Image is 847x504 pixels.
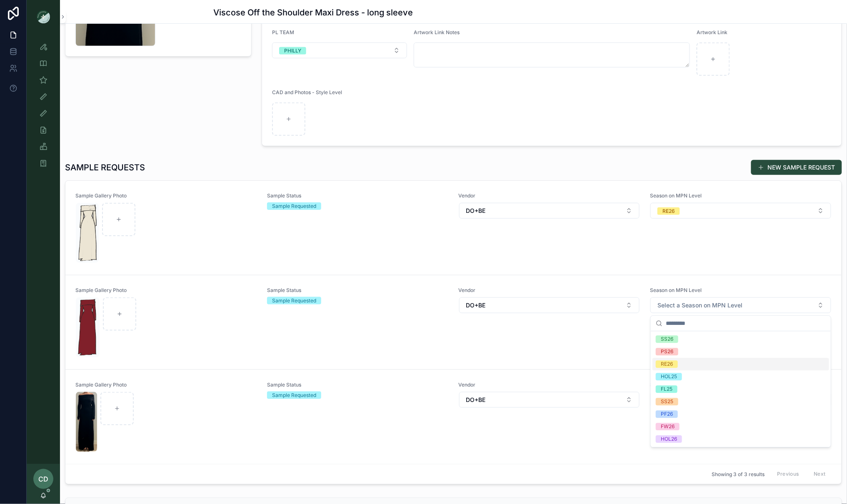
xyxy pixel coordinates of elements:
a: Sample Gallery PhotoScreenshot-2025-08-18-at-10.31.31-AM.pngSample StatusSample RequestedVendorSe... [65,369,842,464]
img: Screenshot-2025-08-22-at-10.55.46-AM.png [76,297,100,357]
div: HOL26 [661,436,677,443]
div: HOL25 [661,373,677,381]
span: Season on MPN Level [650,382,832,388]
span: Sample Status [267,192,449,199]
button: Select Button [650,297,831,313]
div: RE26 [662,207,675,215]
button: Select Button [272,42,407,58]
div: Suggestions [651,332,831,447]
span: PL TEAM [272,29,294,35]
div: PHILLY [284,47,301,55]
button: Select Button [459,297,640,313]
h1: SAMPLE REQUESTS [65,162,145,173]
div: Sample Requested [272,297,316,304]
div: scrollable content [27,33,60,182]
div: SS26 [661,336,673,343]
button: NEW SAMPLE REQUEST [751,160,842,175]
h1: Viscose Off the Shoulder Maxi Dress - long sleeve [214,7,413,18]
div: FW26 [661,423,675,431]
div: FL25 [661,386,672,393]
span: Vendor [459,192,640,199]
span: Sample Gallery Photo [75,287,257,294]
div: RE26 [661,361,673,368]
span: Artwork Link [697,29,727,35]
span: DO+BE [466,396,486,404]
span: Vendor [459,382,640,388]
div: Sample Requested [272,202,316,210]
span: Season on MPN Level [650,192,832,199]
a: Sample Gallery PhotoScreenshot-2025-08-22-at-10.55.46-AM.pngSample StatusSample RequestedVendorSe... [65,275,842,369]
span: DO+BE [466,207,486,215]
span: Select a Season on MPN Level [657,301,742,309]
span: Sample Gallery Photo [75,382,257,388]
img: Screenshot-2025-08-22-at-10.55.56-AM.png [76,203,99,263]
span: Sample Status [267,382,449,388]
div: PS26 [661,348,673,356]
img: Screenshot-2025-08-18-at-10.31.31-AM.png [76,392,97,452]
span: DO+BE [466,301,486,309]
button: Select Button [650,203,831,219]
div: SS25 [661,398,673,406]
span: Sample Status [267,287,449,294]
a: Sample Gallery PhotoScreenshot-2025-08-22-at-10.55.56-AM.pngSample StatusSample RequestedVendorSe... [65,181,842,275]
span: CD [38,474,48,484]
div: PF26 [661,411,673,418]
button: Select Button [459,392,640,408]
span: Sample Gallery Photo [75,192,257,199]
span: Showing 3 of 3 results [712,471,765,478]
div: Sample Requested [272,392,316,399]
span: Vendor [459,287,640,294]
span: Season on MPN Level [650,287,832,294]
span: Artwork Link Notes [414,29,460,35]
span: CAD and Photos - Style Level [272,89,342,95]
img: App logo [37,10,50,23]
button: Select Button [459,203,640,219]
